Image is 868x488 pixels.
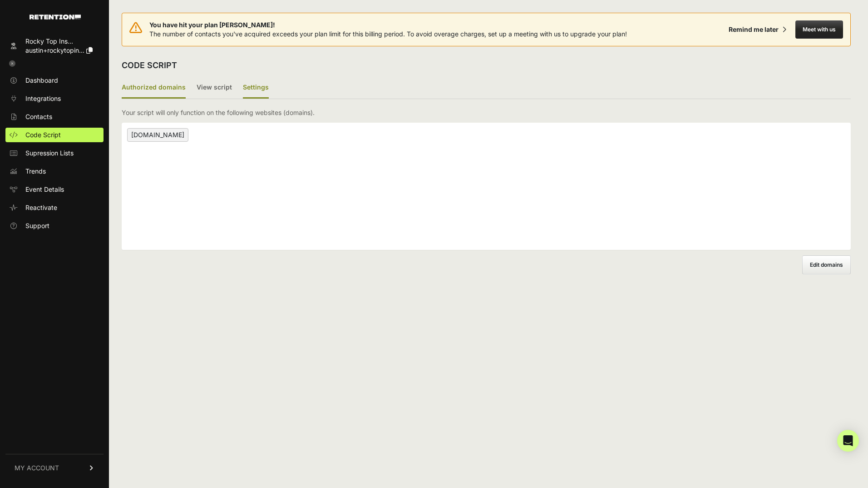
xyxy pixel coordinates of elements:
label: View script [197,77,232,99]
a: Trends [5,164,104,179]
span: Code Script [25,130,61,139]
a: Support [5,219,104,233]
a: Contacts [5,110,104,124]
p: Your script will only function on the following websites (domains). [122,108,315,117]
span: Event Details [25,185,64,194]
span: austin+rockytopin... [25,46,84,54]
h2: CODE SCRIPT [122,59,177,72]
a: Reactivate [5,200,104,215]
span: You have hit your plan [PERSON_NAME]! [149,20,627,30]
label: Authorized domains [122,77,186,99]
button: Meet with us [795,20,843,39]
div: Open Intercom Messenger [837,430,859,452]
span: Supression Lists [25,149,74,158]
button: Remind me later [725,21,790,38]
span: Reactivate [25,203,57,212]
a: Integrations [5,91,104,106]
a: Code Script [5,128,104,142]
span: Contacts [25,112,52,121]
a: Rocky Top Ins... austin+rockytopin... [5,34,104,58]
span: Dashboard [25,76,58,85]
span: Edit domains [810,261,843,268]
img: Retention.com [30,15,81,20]
label: Settings [243,77,269,99]
span: MY ACCOUNT [15,463,59,473]
span: Integrations [25,94,61,103]
a: Dashboard [5,73,104,88]
span: Support [25,221,49,230]
a: MY ACCOUNT [5,454,104,482]
div: Rocky Top Ins... [25,37,93,46]
div: Remind me later [729,25,779,34]
span: [DOMAIN_NAME] [127,128,188,142]
a: Supression Lists [5,146,104,160]
a: Event Details [5,182,104,197]
span: The number of contacts you've acquired exceeds your plan limit for this billing period. To avoid ... [149,30,627,38]
span: Trends [25,167,46,176]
